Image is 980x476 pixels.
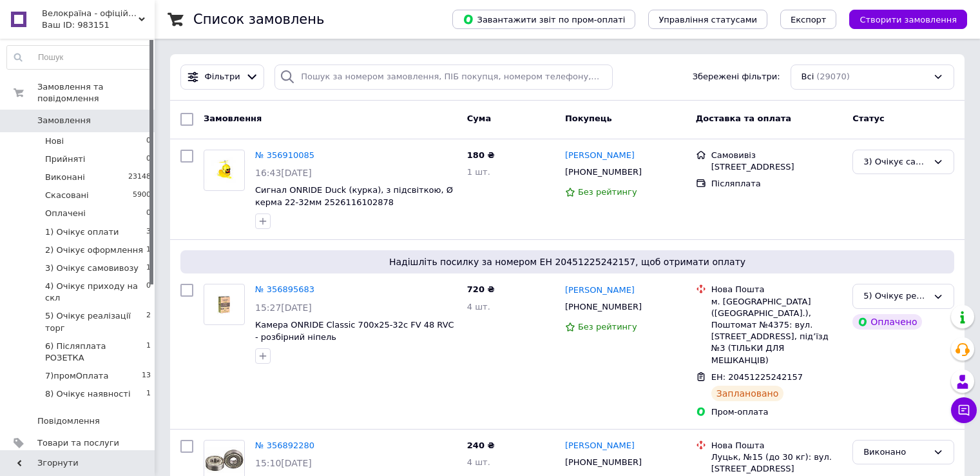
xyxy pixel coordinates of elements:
[711,284,842,295] div: Нова Пошта
[255,168,312,178] span: 16:43[DATE]
[37,437,119,449] span: Товари та послуги
[802,71,814,83] span: Всі
[204,292,244,318] img: Фото товару
[146,226,151,238] span: 3
[255,185,453,207] a: Сигнал ONRIDE Duck (курка), з підсвіткою, Ø керма 22-32мм 2526116102878
[578,322,637,332] span: Без рейтингу
[146,263,151,274] span: 1
[711,406,842,418] div: Пром-оплата
[37,415,100,427] span: Повідомлення
[711,372,803,382] span: ЕН: 20451225242157
[146,310,151,333] span: 2
[193,12,324,27] h1: Список замовлень
[951,397,977,423] button: Чат з покупцем
[816,72,850,81] span: (29070)
[274,64,613,90] input: Пошук за номером замовлення, ПІБ покупця, номером телефону, Email, номером накладної
[467,114,491,123] span: Cума
[42,8,139,19] span: Велокраїна - офіційний веломагазин. Продаж велосипедів і комплектуючих з доставкою по Україні
[711,386,784,401] div: Заплановано
[45,310,146,333] span: 5) Очікує реалізації торг
[467,150,495,160] span: 180 ₴
[863,446,928,459] div: Виконано
[255,302,312,313] span: 15:27[DATE]
[467,441,495,450] span: 240 ₴
[693,71,780,83] span: Збережені фільтри:
[658,15,757,25] span: Управління статусами
[696,114,791,123] span: Доставка та оплата
[467,167,490,177] span: 1 шт.
[860,15,957,25] span: Створити замовлення
[780,10,837,29] button: Експорт
[863,155,928,169] div: 3) Очікує самовивозу
[204,447,244,473] img: Фото товару
[146,208,151,219] span: 0
[205,71,240,83] span: Фільтри
[711,150,842,161] div: Самовивіз
[37,115,91,126] span: Замовлення
[45,263,139,274] span: 3) Очікує самовивозу
[204,114,262,123] span: Замовлення
[255,284,314,294] a: № 356895683
[467,284,495,294] span: 720 ₴
[42,19,155,31] div: Ваш ID: 983151
[711,440,842,451] div: Нова Пошта
[146,388,151,400] span: 1
[467,302,490,312] span: 4 шт.
[45,208,86,219] span: Оплачені
[45,154,85,165] span: Прийняті
[255,441,314,450] a: № 356892280
[45,388,131,400] span: 8) Очікує наявності
[128,172,151,183] span: 23148
[255,320,454,342] a: Камера ONRIDE Classic 700x25-32c FV 48 RVC - розбірний ніпель
[711,161,842,173] div: [STREET_ADDRESS]
[45,244,143,256] span: 2) Очікує оформлення
[565,302,642,312] span: [PHONE_NUMBER]
[863,290,928,303] div: 5) Очікує реалізації торг
[852,314,922,330] div: Оплачено
[711,296,842,366] div: м. [GEOGRAPHIC_DATA] ([GEOGRAPHIC_DATA].), Поштомат №4375: вул. [STREET_ADDRESS], під’їзд №3 (ТІЛ...
[565,150,635,162] a: [PERSON_NAME]
[204,157,244,183] img: Фото товару
[467,457,490,467] span: 4 шт.
[45,135,64,147] span: Нові
[146,154,151,165] span: 0
[45,370,108,382] span: 7)промОплата
[45,172,85,183] span: Виконані
[45,190,89,201] span: Скасовані
[836,14,967,24] a: Створити замовлення
[204,284,245,325] a: Фото товару
[37,81,155,104] span: Замовлення та повідомлення
[45,226,119,238] span: 1) Очікує оплати
[255,458,312,468] span: 15:10[DATE]
[7,46,151,69] input: Пошук
[146,281,151,304] span: 0
[452,10,635,29] button: Завантажити звіт по пром-оплаті
[565,284,635,297] a: [PERSON_NAME]
[565,440,635,452] a: [PERSON_NAME]
[45,341,146,364] span: 6) Післяплата РОЗЕТКА
[146,341,151,364] span: 1
[204,150,245,191] a: Фото товару
[791,15,827,25] span: Експорт
[578,187,637,197] span: Без рейтингу
[852,114,885,123] span: Статус
[565,457,642,467] span: [PHONE_NUMBER]
[186,255,949,268] span: Надішліть посилку за номером ЕН 20451225242157, щоб отримати оплату
[146,244,151,256] span: 1
[255,150,314,160] a: № 356910085
[142,370,151,382] span: 13
[133,190,151,201] span: 5900
[45,281,146,304] span: 4) Очікує приходу на скл
[565,114,612,123] span: Покупець
[146,135,151,147] span: 0
[565,167,642,177] span: [PHONE_NUMBER]
[711,178,842,190] div: Післяплата
[849,10,967,29] button: Створити замовлення
[463,14,625,25] span: Завантажити звіт по пром-оплаті
[711,451,842,475] div: Луцьк, №15 (до 30 кг): вул. [STREET_ADDRESS]
[648,10,767,29] button: Управління статусами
